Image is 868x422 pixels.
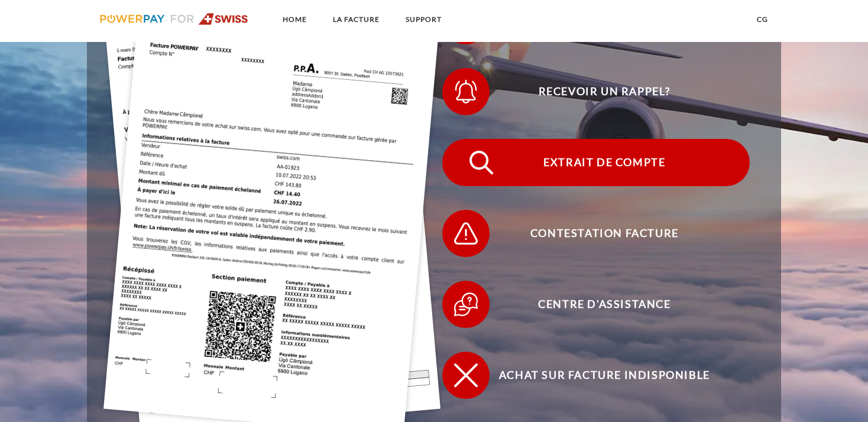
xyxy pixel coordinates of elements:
[442,139,750,186] button: Extrait de compte
[451,361,481,390] img: qb_close.svg
[459,139,749,186] span: Extrait de compte
[396,9,452,30] a: SUPPORT
[459,210,749,257] span: Contestation Facture
[467,148,496,177] img: qb_search.svg
[442,281,750,328] button: Centre d'assistance
[451,290,481,319] img: qb_help.svg
[459,281,749,328] span: Centre d'assistance
[323,9,390,30] a: LA FACTURE
[442,68,750,115] button: Recevoir un rappel?
[100,13,248,25] img: logo-swiss.svg
[459,352,749,399] span: Achat sur facture indisponible
[451,219,481,248] img: qb_warning.svg
[451,77,481,106] img: qb_bell.svg
[747,9,778,30] a: CG
[273,9,317,30] a: Home
[459,68,749,115] span: Recevoir un rappel?
[442,352,750,399] button: Achat sur facture indisponible
[442,210,750,257] button: Contestation Facture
